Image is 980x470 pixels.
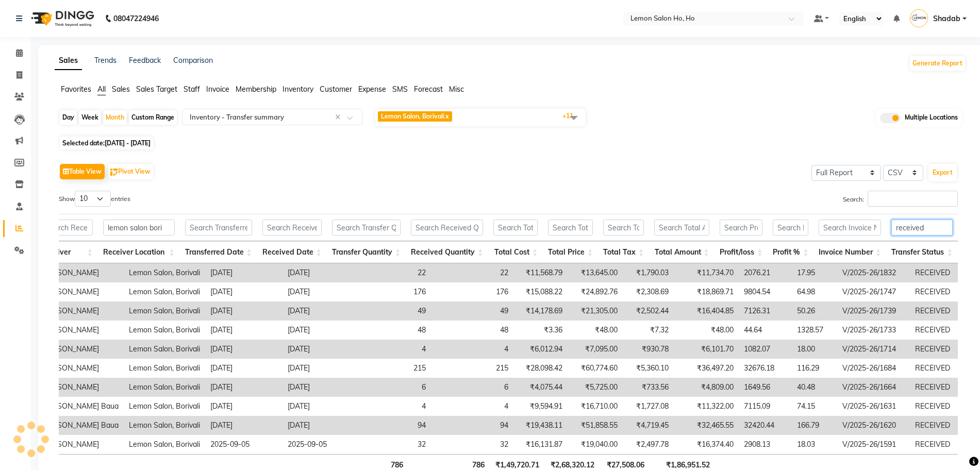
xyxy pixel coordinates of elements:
[568,435,623,454] td: ₹19,040.00
[674,282,739,301] td: ₹18,869.71
[837,282,910,301] td: V/2025-26/1747
[320,85,352,94] span: Customer
[36,435,124,454] td: [PERSON_NAME]
[392,85,408,94] span: SMS
[431,378,513,397] td: 6
[603,220,644,236] input: Search Total Tax
[124,263,205,282] td: Lemon Salon, Borivali
[623,378,674,397] td: ₹733.56
[905,113,958,123] span: Multiple Locations
[283,397,352,416] td: [DATE]
[36,359,124,378] td: [PERSON_NAME]
[623,397,674,416] td: ₹1,727.08
[819,220,881,236] input: Search Invoice Number
[124,301,205,321] td: Lemon Salon, Borivali
[674,416,739,435] td: ₹32,465.55
[36,397,124,416] td: [PERSON_NAME] Baua
[431,340,513,359] td: 4
[124,340,205,359] td: Lemon Salon, Borivali
[513,378,568,397] td: ₹4,075.44
[623,416,674,435] td: ₹4,719.45
[868,191,958,207] input: Search:
[674,321,739,340] td: ₹48.00
[674,397,739,416] td: ₹11,322.00
[124,378,205,397] td: Lemon Salon, Borivali
[513,282,568,301] td: ₹15,088.22
[60,110,77,125] div: Day
[568,397,623,416] td: ₹16,710.00
[513,359,568,378] td: ₹28,098.42
[105,139,151,147] span: [DATE] - [DATE]
[352,397,431,416] td: 4
[792,263,837,282] td: 17.95
[352,321,431,340] td: 48
[103,110,127,125] div: Month
[813,241,886,263] th: Invoice Number: activate to sort column ascending
[568,359,623,378] td: ₹60,774.60
[283,416,352,435] td: [DATE]
[352,359,431,378] td: 215
[739,282,792,301] td: 9804.54
[206,85,229,94] span: Invoice
[543,241,598,263] th: Total Price: activate to sort column ascending
[124,435,205,454] td: Lemon Salon, Borivali
[739,321,792,340] td: 44.64
[768,241,813,263] th: Profit %: activate to sort column ascending
[674,301,739,321] td: ₹16,404.85
[335,112,344,123] span: Clear all
[773,220,808,236] input: Search Profit %
[414,85,443,94] span: Forecast
[562,112,581,120] span: +11
[79,110,101,125] div: Week
[431,435,513,454] td: 32
[513,263,568,282] td: ₹11,568.79
[205,282,283,301] td: [DATE]
[715,241,768,263] th: Profit/loss: activate to sort column ascending
[283,85,313,94] span: Inventory
[352,301,431,321] td: 49
[792,282,837,301] td: 64.98
[431,263,513,282] td: 22
[720,220,763,236] input: Search Profit/loss
[180,241,257,263] th: Transferred Date: activate to sort column ascending
[493,220,538,236] input: Search Total Cost
[283,321,352,340] td: [DATE]
[444,112,449,120] a: x
[36,301,124,321] td: [PERSON_NAME]
[792,435,837,454] td: 18.03
[381,112,444,120] span: Lemon Salon, Borivali
[910,9,928,27] img: Shadab
[327,241,406,263] th: Transfer Quantity: activate to sort column ascending
[598,241,649,263] th: Total Tax: activate to sort column ascending
[568,321,623,340] td: ₹48.00
[352,282,431,301] td: 176
[36,340,124,359] td: [PERSON_NAME]
[843,191,958,207] label: Search:
[75,191,111,207] select: Showentries
[910,56,965,71] button: Generate Report
[674,359,739,378] td: ₹36,497.20
[36,241,98,263] th: Receiver: activate to sort column ascending
[837,263,910,282] td: V/2025-26/1832
[283,359,352,378] td: [DATE]
[674,263,739,282] td: ₹11,734.70
[837,435,910,454] td: V/2025-26/1591
[488,241,543,263] th: Total Cost: activate to sort column ascending
[236,85,276,94] span: Membership
[792,416,837,435] td: 166.79
[739,359,792,378] td: 32676.18
[513,397,568,416] td: ₹9,594.91
[792,359,837,378] td: 116.29
[352,416,431,435] td: 94
[184,85,200,94] span: Staff
[548,220,593,236] input: Search Total Price
[352,263,431,282] td: 22
[431,359,513,378] td: 215
[173,56,213,65] a: Comparison
[411,220,483,236] input: Search Received Quantity
[124,321,205,340] td: Lemon Salon, Borivali
[933,13,960,24] span: Shadab
[60,137,153,149] span: Selected date:
[739,340,792,359] td: 1082.07
[568,340,623,359] td: ₹7,095.00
